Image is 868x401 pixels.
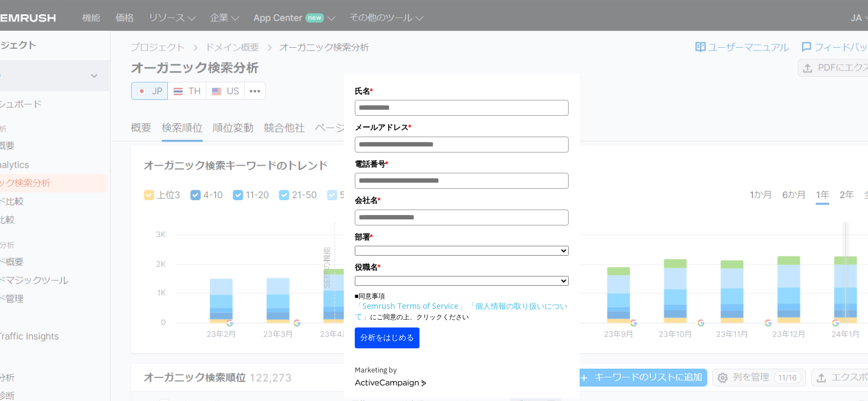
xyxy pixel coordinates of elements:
p: ■同意事項 にご同意の上、クリックください [355,291,569,322]
label: 氏名 [355,85,569,97]
label: 会社名 [355,194,569,206]
label: 役職名 [355,261,569,273]
a: 「Semrush Terms of Service」 [355,301,466,311]
button: 分析をはじめる [355,327,419,348]
a: 「個人情報の取り扱いについて」 [355,301,568,321]
label: メールアドレス [355,121,569,133]
label: 電話番号 [355,158,569,170]
div: Marketing by [355,365,569,376]
label: 部署 [355,231,569,243]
